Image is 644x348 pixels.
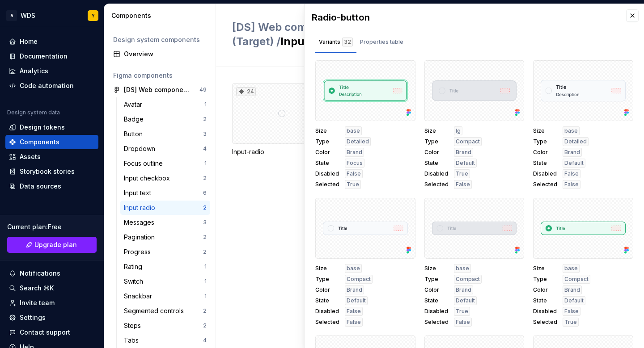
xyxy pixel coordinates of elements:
[20,167,75,176] div: Storybook stories
[124,218,158,227] div: Messages
[315,265,339,272] span: Size
[20,298,55,307] div: Invite team
[232,147,331,156] div: Input-radio
[124,189,155,197] div: Input text
[110,83,210,97] a: [DS] Web components (Target)49
[424,170,449,177] span: Disabled
[203,322,207,329] div: 2
[424,159,449,167] span: State
[456,170,468,177] span: True
[203,234,207,241] div: 2
[347,127,360,134] span: base
[5,150,98,164] a: Assets
[533,319,557,326] span: Selected
[315,276,339,283] span: Type
[204,263,207,270] div: 1
[120,112,210,126] a: Badge2
[456,297,475,304] span: Default
[564,181,579,188] span: False
[120,289,210,303] a: Snackbar1
[120,156,210,171] a: Focus outline1
[124,130,146,138] div: Button
[456,319,470,326] span: False
[564,286,580,293] span: Brand
[456,308,468,315] span: True
[124,100,146,109] div: Avatar
[120,97,210,112] a: Avatar1
[120,215,210,230] a: Messages3
[347,286,362,293] span: Brand
[315,138,339,145] span: Type
[236,87,256,96] div: 24
[347,319,361,326] span: False
[124,262,146,271] div: Rating
[20,81,74,90] div: Code automation
[315,159,339,167] span: State
[319,38,353,46] div: Variants
[5,79,98,93] a: Code automation
[564,319,577,326] span: True
[564,149,580,156] span: Brand
[203,130,207,138] div: 3
[124,144,159,153] div: Dropdown
[424,286,449,293] span: Color
[424,308,449,315] span: Disabled
[424,127,449,134] span: Size
[564,159,584,167] span: Default
[347,297,366,304] span: Default
[347,170,361,177] span: False
[7,109,60,116] div: Design system data
[6,10,17,21] div: A
[124,247,154,256] div: Progress
[203,189,207,197] div: 6
[5,281,98,295] button: Search ⌘K
[5,49,98,63] a: Documentation
[424,181,449,188] span: Selected
[34,240,77,249] span: Upgrade plan
[199,86,207,93] div: 49
[20,37,38,46] div: Home
[456,138,480,145] span: Compact
[204,160,207,167] div: 1
[564,276,589,283] span: Compact
[203,337,207,344] div: 4
[424,149,449,156] span: Color
[20,152,41,161] div: Assets
[315,181,339,188] span: Selected
[7,237,97,253] button: Upgrade plan
[533,286,557,293] span: Color
[20,328,70,337] div: Contact support
[5,310,98,325] a: Settings
[21,11,35,20] div: WDS
[533,149,557,156] span: Color
[5,164,98,179] a: Storybook stories
[533,170,557,177] span: Disabled
[124,292,156,301] div: Snackbar
[120,274,210,289] a: Switch1
[120,245,210,259] a: Progress2
[315,319,339,326] span: Selected
[110,47,210,61] a: Overview
[204,101,207,108] div: 1
[124,233,158,242] div: Pagination
[315,170,339,177] span: Disabled
[424,319,449,326] span: Selected
[120,333,210,348] a: Tabs4
[424,297,449,304] span: State
[315,297,339,304] span: State
[533,297,557,304] span: State
[20,67,48,75] div: Analytics
[5,34,98,49] a: Home
[120,201,210,215] a: Input radio2
[120,260,210,274] a: Rating1
[5,296,98,310] a: Invite team
[120,127,210,141] a: Button3
[5,120,98,134] a: Design tokens
[124,306,187,315] div: Segmented controls
[203,145,207,152] div: 4
[5,135,98,149] a: Components
[360,38,403,46] div: Properties table
[315,149,339,156] span: Color
[5,325,98,340] button: Contact support
[312,11,617,24] div: Radio-button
